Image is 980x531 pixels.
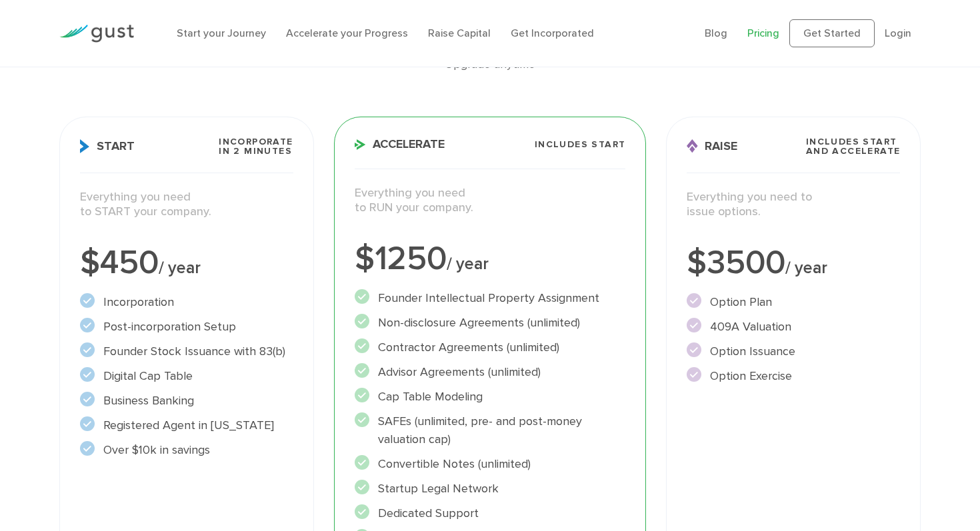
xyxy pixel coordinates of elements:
a: Start your Journey [177,27,266,39]
li: Convertible Notes (unlimited) [355,455,626,473]
img: Raise Icon [687,139,698,153]
div: $1250 [355,243,626,276]
span: Includes START [535,140,626,149]
li: Business Banking [80,392,293,410]
a: Get Incorporated [511,27,594,39]
a: Get Started [789,19,875,47]
li: Contractor Agreements (unlimited) [355,338,626,356]
span: / year [159,258,201,278]
li: Digital Cap Table [80,367,293,385]
img: Gust Logo [59,25,134,43]
span: Incorporate in 2 Minutes [219,137,293,156]
span: Accelerate [355,139,445,151]
a: Accelerate your Progress [286,27,408,39]
a: Pricing [747,27,779,39]
li: Advisor Agreements (unlimited) [355,363,626,381]
span: / year [447,254,489,274]
li: Cap Table Modeling [355,388,626,406]
span: Start [80,139,135,153]
a: Blog [705,27,727,39]
li: SAFEs (unlimited, pre- and post-money valuation cap) [355,412,626,448]
li: Post-incorporation Setup [80,318,293,336]
span: Raise [687,139,737,153]
li: Dedicated Support [355,504,626,522]
span: Includes START and ACCELERATE [806,137,901,156]
li: Startup Legal Network [355,480,626,498]
li: Option Exercise [687,367,900,385]
li: Founder Intellectual Property Assignment [355,289,626,307]
div: $450 [80,247,293,280]
a: Login [885,27,911,39]
li: Option Plan [687,293,900,311]
p: Everything you need to issue options. [687,190,900,220]
li: Non-disclosure Agreements (unlimited) [355,314,626,332]
a: Raise Capital [428,27,491,39]
div: $3500 [687,247,900,280]
li: Incorporation [80,293,293,311]
p: Everything you need to START your company. [80,190,293,220]
li: Option Issuance [687,342,900,360]
img: Start Icon X2 [80,139,90,153]
li: Founder Stock Issuance with 83(b) [80,342,293,360]
p: Everything you need to RUN your company. [355,186,626,216]
li: Registered Agent in [US_STATE] [80,416,293,434]
li: 409A Valuation [687,318,900,336]
img: Accelerate Icon [355,139,366,150]
li: Over $10k in savings [80,441,293,459]
span: / year [785,258,827,278]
